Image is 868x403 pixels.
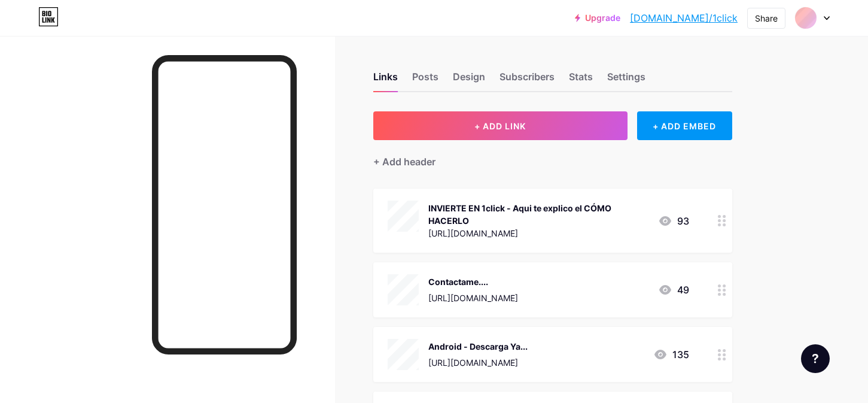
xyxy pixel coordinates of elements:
button: + ADD LINK [373,111,628,140]
span: + ADD LINK [474,121,526,131]
a: [DOMAIN_NAME]/1click [630,11,738,25]
div: 93 [658,214,689,228]
div: 49 [658,283,689,297]
div: + Add header [373,154,435,169]
div: 135 [653,347,689,362]
div: [URL][DOMAIN_NAME] [428,356,528,369]
div: Links [373,69,398,91]
a: Upgrade [575,13,620,23]
div: Settings [607,69,645,91]
div: [URL][DOMAIN_NAME] [428,292,518,304]
div: Share [755,12,778,25]
div: Subscribers [500,69,555,91]
div: Stats [569,69,593,91]
div: + ADD EMBED [637,111,732,140]
div: Contactame.... [428,275,518,288]
div: INVIERTE EN 1click - Aqui te explico el CÓMO HACERLO [428,202,648,227]
div: Design [453,69,485,91]
div: Android - Descarga Ya... [428,340,528,353]
div: Posts [412,69,438,91]
div: [URL][DOMAIN_NAME] [428,227,648,240]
